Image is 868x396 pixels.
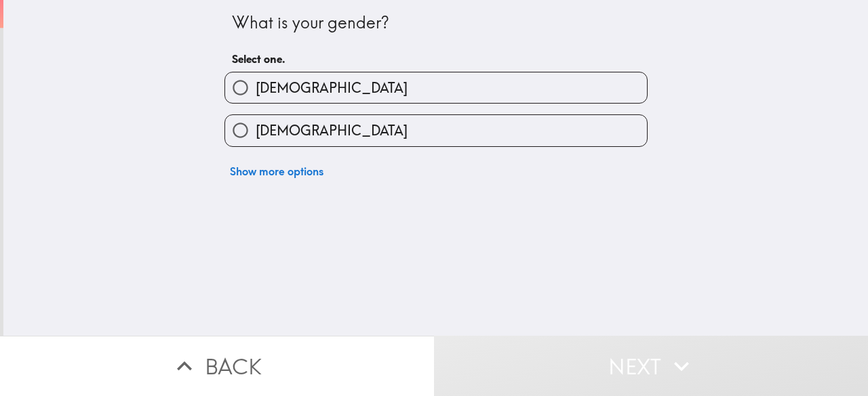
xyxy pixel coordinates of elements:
button: Show more options [224,158,329,185]
div: What is your gender? [232,12,640,35]
button: [DEMOGRAPHIC_DATA] [225,115,647,146]
button: Next [434,336,868,396]
button: [DEMOGRAPHIC_DATA] [225,72,647,103]
span: [DEMOGRAPHIC_DATA] [256,79,408,97]
span: [DEMOGRAPHIC_DATA] [256,121,408,140]
h6: Select one. [232,51,640,66]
